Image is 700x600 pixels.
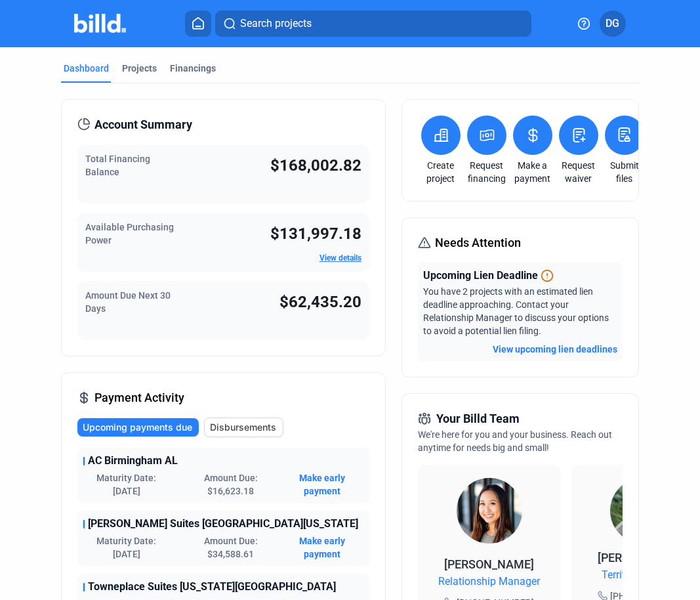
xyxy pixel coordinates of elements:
span: Maturity Date: [DATE] [83,471,170,498]
button: Disbursements [204,418,283,437]
img: Territory Manager [610,478,676,544]
span: Upcoming Lien Deadline [423,268,538,284]
img: Billd Company Logo [74,14,126,33]
div: Projects [122,62,157,75]
span: Payment Activity [94,389,184,407]
span: Amount Due: $34,588.61 [181,534,281,561]
span: Towneplace Suites [US_STATE][GEOGRAPHIC_DATA] [88,579,336,595]
span: DG [606,16,619,32]
button: View upcoming lien deadlines [493,343,617,356]
span: Relationship Manager [438,574,540,589]
a: Submit files [602,159,648,185]
span: Available Purchasing Power [85,222,174,246]
div: Dashboard [64,62,109,75]
button: Make early payment [281,471,363,498]
span: AC Birmingham AL [88,453,178,469]
span: [PERSON_NAME] [598,551,688,565]
span: [PERSON_NAME] [444,557,534,571]
span: Maturity Date: [DATE] [83,534,170,561]
span: $62,435.20 [279,293,361,311]
span: $168,002.82 [270,156,361,175]
a: Request financing [464,159,510,185]
button: Make early payment [281,534,363,561]
span: [PERSON_NAME] Suites [GEOGRAPHIC_DATA][US_STATE] [88,516,358,532]
span: Amount Due: $16,623.18 [181,471,281,498]
span: Amount Due Next 30 Days [85,290,171,314]
span: Your Billd Team [436,410,520,428]
a: Make a payment [510,159,556,185]
span: Needs Attention [435,234,521,252]
span: $131,997.18 [270,225,361,243]
div: Financings [170,62,216,75]
span: You have 2 projects with an estimated lien deadline approaching. Contact your Relationship Manage... [423,286,609,336]
img: Relationship Manager [457,478,522,544]
span: Search projects [240,16,312,32]
span: Disbursements [210,421,276,434]
button: Upcoming payments due [77,418,199,437]
a: View details [319,253,361,263]
a: Create project [418,159,464,185]
button: DG [600,11,626,37]
button: Search projects [215,11,531,37]
span: Account Summary [94,116,192,134]
a: Request waiver [556,159,602,185]
span: Total Financing Balance [85,154,150,177]
span: Territory Manager [602,567,684,583]
span: We're here for you and your business. Reach out anytime for needs big and small! [418,429,612,453]
span: Upcoming payments due [83,421,192,434]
